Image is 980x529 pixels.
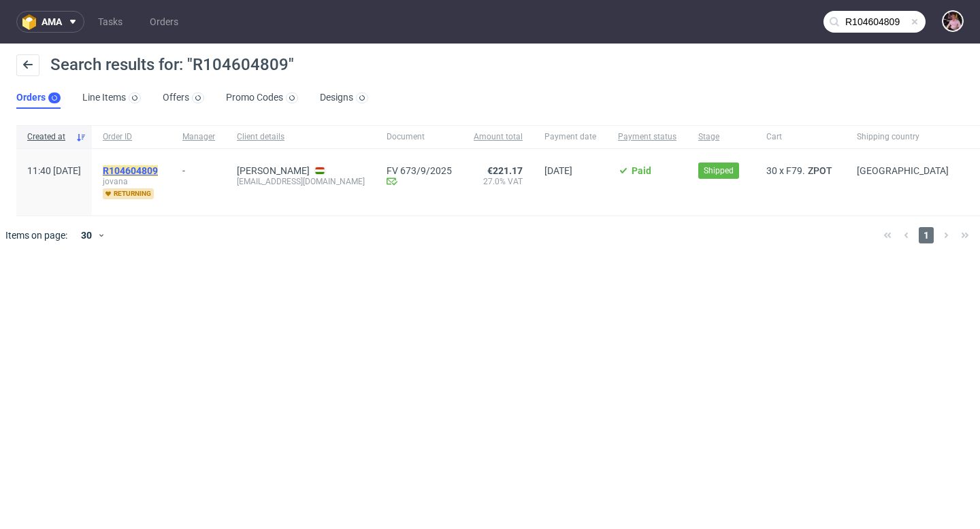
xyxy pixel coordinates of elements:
[16,87,61,109] a: Orders
[22,14,42,30] img: logo
[226,87,298,109] a: Promo Codes
[704,165,734,177] span: Shipped
[387,165,452,176] a: FV 673/9/2025
[766,131,835,143] span: Cart
[857,131,949,143] span: Shipping country
[182,131,215,143] span: Manager
[766,165,835,176] div: x
[103,165,161,176] a: R104604809
[632,165,651,176] span: Paid
[237,176,365,187] div: [EMAIL_ADDRESS][DOMAIN_NAME]
[474,176,523,187] span: 27.0% VAT
[320,87,368,109] a: Designs
[237,131,365,143] span: Client details
[90,11,131,33] a: Tasks
[27,165,81,176] span: 11:40 [DATE]
[103,188,154,199] span: returning
[16,11,84,33] button: ama
[474,131,523,143] span: Amount total
[766,165,777,176] span: 30
[544,131,596,143] span: Payment date
[50,55,294,74] span: Search results for: "R104604809"
[618,131,676,143] span: Payment status
[103,131,161,143] span: Order ID
[27,131,70,143] span: Created at
[142,11,186,33] a: Orders
[73,226,97,245] div: 30
[943,12,962,31] img: Aleks Ziemkowski
[544,165,572,176] span: [DATE]
[857,165,949,176] span: [GEOGRAPHIC_DATA]
[237,165,310,176] a: [PERSON_NAME]
[805,165,835,176] a: ZPOT
[919,227,934,243] span: 1
[82,87,141,109] a: Line Items
[786,165,805,176] span: F79.
[182,160,215,176] div: -
[163,87,204,109] a: Offers
[103,165,158,176] mark: R104604809
[103,176,161,187] span: jovana
[698,131,745,143] span: Stage
[387,131,452,143] span: Document
[5,228,67,242] span: Items on page:
[42,17,62,27] span: ama
[487,165,523,176] span: €221.17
